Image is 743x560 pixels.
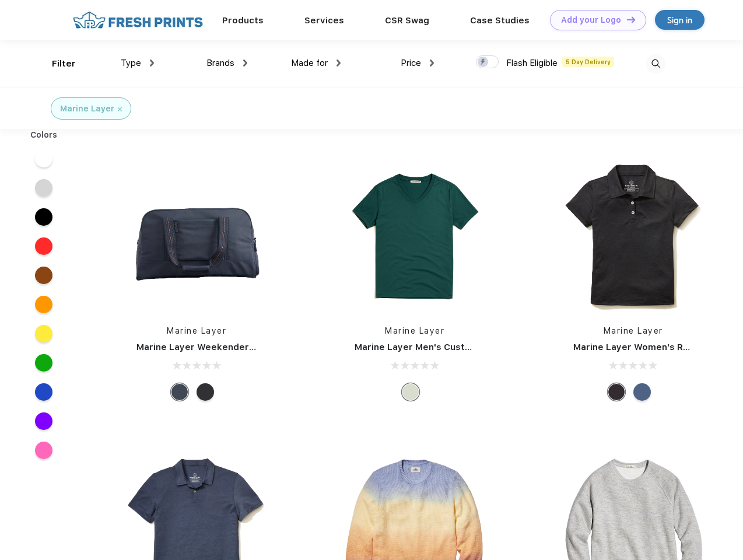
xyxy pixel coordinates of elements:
span: Flash Eligible [506,58,558,68]
div: Any Color [402,383,419,401]
span: Price [401,58,421,68]
img: func=resize&h=266 [337,158,492,313]
div: Marine Layer [60,103,114,115]
img: dropdown.png [337,60,341,66]
div: Add your Logo [561,15,621,25]
img: desktop_search.svg [646,54,665,73]
img: fo%20logo%202.webp [69,10,206,30]
img: func=resize&h=266 [556,158,711,313]
div: Filter [52,57,76,71]
img: filter_cancel.svg [118,107,122,111]
img: dropdown.png [430,60,434,66]
div: Colors [22,129,66,141]
div: Sign in [667,13,692,27]
a: Marine Layer [385,326,444,335]
img: func=resize&h=266 [119,158,274,313]
span: 5 Day Delivery [562,57,614,67]
span: Type [121,58,141,68]
a: Products [222,15,264,26]
div: Navy [633,383,651,401]
span: Made for [291,58,328,68]
img: dropdown.png [243,60,247,66]
a: Marine Layer Weekender Bag [136,342,268,352]
a: Services [304,15,344,26]
span: Brands [206,58,234,68]
div: Black [608,383,625,401]
img: DT [627,16,635,23]
a: Marine Layer [604,326,663,335]
div: Phantom [197,383,214,401]
a: Marine Layer Men's Custom Dyed Signature V-Neck [355,342,586,352]
a: Sign in [655,10,705,30]
img: dropdown.png [150,60,154,66]
a: CSR Swag [385,15,429,26]
a: Marine Layer [167,326,226,335]
div: Navy [171,383,188,401]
